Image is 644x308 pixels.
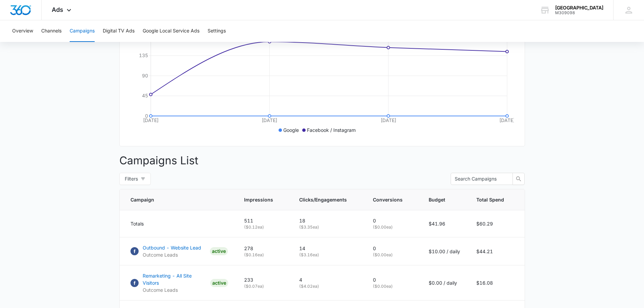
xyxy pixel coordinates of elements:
[143,286,208,293] p: Outcome Leads
[380,117,396,123] tspan: [DATE]
[373,283,412,289] p: ( $0.00 ea)
[373,224,412,230] p: ( $0.00 ea)
[119,152,525,169] p: Campaigns List
[244,252,283,258] p: ( $0.16 ea)
[208,20,226,42] button: Settings
[119,173,151,185] button: Filters
[429,220,460,227] p: $41.96
[307,126,356,134] p: Facebook / Instagram
[143,117,159,123] tspan: [DATE]
[143,251,201,258] p: Outcome Leads
[210,279,228,287] div: ACTIVE
[299,224,357,230] p: ( $3.35 ea)
[299,252,357,258] p: ( $3.16 ea)
[103,20,135,42] button: Digital TV Ads
[299,217,357,224] p: 18
[262,117,277,123] tspan: [DATE]
[143,244,201,251] p: Outbound - Website Lead
[373,196,403,203] span: Conversions
[41,20,62,42] button: Channels
[244,276,283,283] p: 233
[299,245,357,252] p: 14
[125,175,138,183] span: Filters
[244,245,283,252] p: 278
[512,173,525,185] button: search
[455,175,503,183] input: Search Campaigns
[468,210,525,237] td: $60.29
[283,126,299,134] p: Google
[130,279,139,287] img: Facebook
[299,276,357,283] p: 4
[429,279,460,286] p: $0.00 / daily
[499,117,515,123] tspan: [DATE]
[130,196,218,203] span: Campaign
[139,52,148,58] tspan: 135
[142,93,148,98] tspan: 45
[244,217,283,224] p: 511
[468,265,525,301] td: $16.08
[476,196,504,203] span: Total Spend
[143,272,208,286] p: Remarketing - All Site Visitors
[555,10,603,15] div: account id
[299,196,347,203] span: Clicks/Engagements
[373,276,412,283] p: 0
[130,247,139,255] img: Facebook
[373,245,412,252] p: 0
[244,283,283,289] p: ( $0.07 ea)
[373,217,412,224] p: 0
[244,196,273,203] span: Impressions
[70,20,95,42] button: Campaigns
[555,5,603,10] div: account name
[145,113,148,119] tspan: 0
[130,220,228,227] div: Totals
[130,244,228,258] a: FacebookOutbound - Website LeadOutcome LeadsACTIVE
[244,224,283,230] p: ( $0.12 ea)
[130,272,228,293] a: FacebookRemarketing - All Site VisitorsOutcome LeadsACTIVE
[429,248,460,255] p: $10.00 / daily
[299,283,357,289] p: ( $4.02 ea)
[143,20,199,42] button: Google Local Service Ads
[373,252,412,258] p: ( $0.00 ea)
[429,196,450,203] span: Budget
[52,6,63,13] span: Ads
[12,20,33,42] button: Overview
[142,73,148,78] tspan: 90
[513,176,524,182] span: search
[468,237,525,265] td: $44.21
[210,247,228,255] div: ACTIVE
